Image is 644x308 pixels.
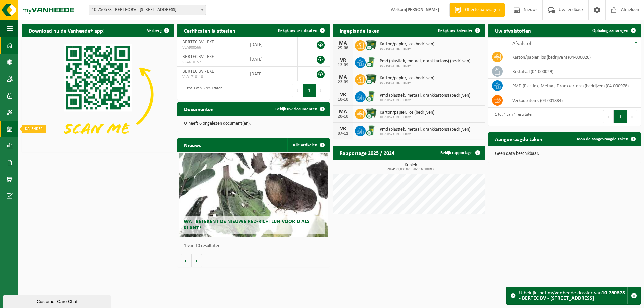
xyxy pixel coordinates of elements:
[380,59,470,64] span: Pmd (plastiek, metaal, drankkartons) (bedrijven)
[336,46,350,51] div: 25-08
[278,28,317,33] span: Bekijk uw certificaten
[336,97,350,102] div: 10-10
[507,93,641,108] td: verkoop items (04-001834)
[245,37,297,52] td: [DATE]
[507,79,641,93] td: PMD (Plastiek, Metaal, Drankkartons) (bedrijven) (04-000978)
[366,108,377,119] img: WB-1100-CU
[142,24,173,37] button: Verberg
[587,24,640,37] a: Ophaling aanvragen
[380,98,470,102] span: 10-750573 - BERTEC BV
[336,75,350,80] div: MA
[507,50,641,64] td: karton/papier, los (bedrijven) (04-000026)
[147,28,162,33] span: Verberg
[336,114,350,119] div: 20-10
[177,102,220,115] h2: Documenten
[182,45,239,50] span: VLA900566
[380,115,434,119] span: 10-750573 - BERTEC BV
[336,126,350,131] div: VR
[519,287,627,304] div: U bekijkt het myVanheede dossier van
[270,102,329,116] a: Bekijk uw documenten
[177,24,242,37] h2: Certificaten & attesten
[380,132,470,136] span: 10-750573 - BERTEC BV
[380,42,434,47] span: Karton/papier, los (bedrijven)
[336,58,350,63] div: VR
[184,121,323,126] p: U heeft 6 ongelezen document(en).
[366,125,377,136] img: WB-0240-CU
[336,80,350,85] div: 22-09
[184,244,326,248] p: 1 van 10 resultaten
[488,132,549,145] h2: Aangevraagde taken
[292,84,303,97] button: Previous
[333,24,386,37] h2: Ingeplande taken
[336,92,350,97] div: VR
[182,54,214,59] span: BERTEC BV - EKE
[614,110,627,123] button: 1
[182,60,239,65] span: VLA610157
[435,146,484,160] a: Bekijk rapportage
[366,90,377,102] img: WB-0240-CU
[380,110,434,115] span: Karton/papier, los (bedrijven)
[245,52,297,67] td: [DATE]
[592,28,628,33] span: Ophaling aanvragen
[433,24,484,37] a: Bekijk uw kalender
[182,74,239,80] span: VLA1710110
[184,219,310,231] span: Wat betekent de nieuwe RED-richtlijn voor u als klant?
[336,168,485,171] span: 2024: 21,080 m3 - 2025: 6,800 m3
[182,69,214,74] span: BERTEC BV - EKE
[303,84,316,97] button: 1
[336,131,350,136] div: 07-11
[366,73,377,85] img: WB-1100-CU
[192,254,202,267] button: Volgende
[336,109,350,114] div: MA
[438,28,473,33] span: Bekijk uw kalender
[273,24,329,37] a: Bekijk uw certificaten
[336,63,350,68] div: 12-09
[177,138,208,151] h2: Nieuws
[463,7,501,13] span: Offerte aanvragen
[22,24,111,37] h2: Download nu de Vanheede+ app!
[22,37,174,151] img: Download de VHEPlus App
[336,163,485,171] h3: Kubiek
[287,138,329,152] a: Alle artikelen
[366,39,377,51] img: WB-1100-CU
[380,47,434,51] span: 10-750573 - BERTEC BV
[181,83,222,98] div: 1 tot 3 van 3 resultaten
[380,127,470,132] span: Pmd (plastiek, metaal, drankkartons) (bedrijven)
[512,41,531,46] span: Afvalstof
[492,109,533,124] div: 1 tot 4 van 4 resultaten
[603,110,614,123] button: Previous
[507,64,641,79] td: restafval (04-000029)
[380,64,470,68] span: 10-750573 - BERTEC BV
[89,5,206,15] span: 10-750573 - BERTEC BV - 9810 EKE, TULPENSTRAAT 3
[181,254,192,267] button: Vorige
[366,56,377,68] img: WB-0240-CU
[488,24,538,37] h2: Uw afvalstoffen
[449,3,505,17] a: Offerte aanvragen
[406,7,439,12] strong: [PERSON_NAME]
[380,93,470,98] span: Pmd (plastiek, metaal, drankkartons) (bedrijven)
[275,107,317,111] span: Bekijk uw documenten
[380,76,434,81] span: Karton/papier, los (bedrijven)
[333,146,401,159] h2: Rapportage 2025 / 2024
[380,81,434,85] span: 10-750573 - BERTEC BV
[245,67,297,81] td: [DATE]
[89,5,206,15] span: 10-750573 - BERTEC BV - 9810 EKE, TULPENSTRAAT 3
[3,293,112,308] iframe: chat widget
[182,40,214,45] span: BERTEC BV - EKE
[336,41,350,46] div: MA
[179,153,328,237] a: Wat betekent de nieuwe RED-richtlijn voor u als klant?
[495,151,634,156] p: Geen data beschikbaar.
[627,110,637,123] button: Next
[571,132,640,146] a: Toon de aangevraagde taken
[576,137,628,141] span: Toon de aangevraagde taken
[519,290,625,301] strong: 10-750573 - BERTEC BV - [STREET_ADDRESS]
[316,84,326,97] button: Next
